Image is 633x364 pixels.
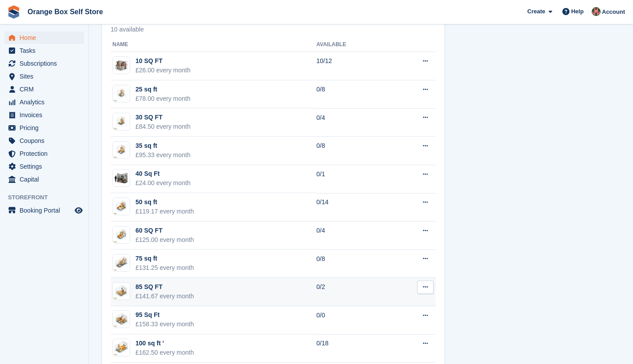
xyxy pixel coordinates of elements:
[316,306,390,335] td: 0/0
[20,83,73,95] span: CRM
[4,83,84,95] a: menu
[113,283,130,300] img: 85sqft.jpg
[135,235,194,245] div: £125.00 every month
[20,122,73,134] span: Pricing
[20,204,73,217] span: Booking Portal
[135,150,191,160] div: £95.33 every month
[4,96,84,108] a: menu
[113,311,130,328] img: 95sqft.jpg
[20,57,73,70] span: Subscriptions
[4,204,84,217] a: menu
[20,70,73,83] span: Sites
[135,198,194,207] div: 50 sq ft
[73,205,84,216] a: Preview store
[135,310,194,320] div: 95 Sq Ft
[135,226,194,235] div: 60 SQ FT
[316,52,390,80] td: 10/12
[4,147,84,160] a: menu
[4,109,84,121] a: menu
[592,7,601,16] img: David Clark
[20,135,73,147] span: Coupons
[316,80,390,109] td: 0/8
[24,4,107,19] a: Orange Box Self Store
[527,7,545,16] span: Create
[135,292,194,301] div: £141.67 every month
[316,334,390,363] td: 0/18
[602,8,625,16] span: Account
[316,165,390,194] td: 0/1
[4,32,84,44] a: menu
[4,160,84,173] a: menu
[4,173,84,186] a: menu
[316,222,390,250] td: 0/4
[135,320,194,329] div: £158.33 every month
[113,142,130,158] img: 35sqft.jpg
[135,169,191,178] div: 40 Sq Ft
[316,38,390,52] th: Available
[111,26,436,32] p: 10 available
[4,57,84,70] a: menu
[135,254,194,263] div: 75 sq ft
[135,66,191,75] div: £26.00 every month
[20,44,73,57] span: Tasks
[316,193,390,222] td: 0/14
[571,7,584,16] span: Help
[135,348,194,357] div: £162.50 every month
[20,96,73,108] span: Analytics
[4,122,84,134] a: menu
[20,173,73,186] span: Capital
[135,56,191,66] div: 10 SQ FT
[135,339,194,348] div: 100 sq ft '
[316,278,390,306] td: 0/2
[111,38,316,52] th: Name
[135,94,191,103] div: £78.00 every month
[316,137,390,165] td: 0/8
[113,113,130,130] img: 30sqft.jpg
[20,147,73,160] span: Protection
[316,249,390,278] td: 0/8
[135,282,194,292] div: 85 SQ FT
[113,198,130,215] img: 50sqft.jpg
[4,135,84,147] a: menu
[20,160,73,173] span: Settings
[113,85,130,102] img: 25sqft.jpeg
[135,263,194,273] div: £131.25 every month
[4,44,84,57] a: menu
[8,193,88,202] span: Storefront
[113,339,130,356] img: 100sqft.jpg
[113,57,130,74] img: Locker%20Medium%201%20-%20Imperial.jpg
[113,226,130,243] img: 60sqft.jpg
[20,32,73,44] span: Home
[135,207,194,216] div: £119.17 every month
[113,254,130,271] img: 75sqft.jpg
[135,178,191,188] div: £24.00 every month
[7,5,20,19] img: stora-icon-8386f47178a22dfd0bd8f6a31ec36ba5ce8667c1dd55bd0f319d3a0aa187defe.svg
[316,108,390,137] td: 0/4
[135,141,191,150] div: 35 sq ft
[4,70,84,83] a: menu
[135,113,191,122] div: 30 SQ FT
[113,172,130,185] img: 40-sqft-unit.jpg
[135,85,191,94] div: 25 sq ft
[20,109,73,121] span: Invoices
[135,122,191,131] div: £84.50 every month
